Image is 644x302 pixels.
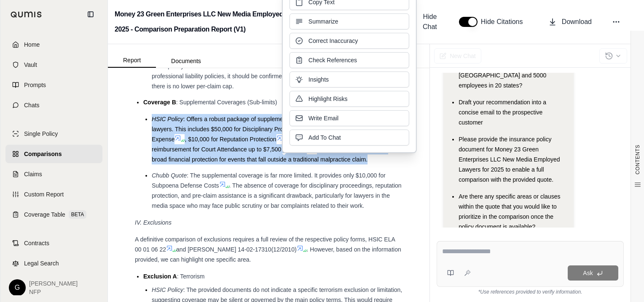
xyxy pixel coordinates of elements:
div: *Use references provided to verify information. [437,287,624,295]
a: Prompts [5,76,102,94]
span: Exclusion A [143,273,177,280]
span: Write Email [309,114,338,122]
button: Hide Chat [408,8,442,35]
button: Documents [156,54,216,68]
span: HSIC Policy [152,116,183,122]
span: HSIC Policy [152,286,183,293]
a: Coverage TableBETA [5,205,102,224]
a: Custom Report [5,185,102,204]
span: Are there any specific areas or clauses within the quote that you would like to prioritize in the... [459,193,560,230]
span: Coverage Table [24,210,65,219]
span: Check References [309,56,357,64]
div: G [9,279,26,296]
span: : Supplemental Coverages (Sub-limits) [176,99,277,106]
span: BETA [69,210,86,219]
span: Coverage B [143,99,176,106]
a: Comparisons [5,145,102,163]
span: [PERSON_NAME] [29,279,78,288]
span: Summarize [309,17,338,26]
span: and [PERSON_NAME] 14-02-17310(12/2010) [176,246,297,253]
a: Single Policy [5,125,102,143]
span: . The absence of coverage for disciplinary proceedings, reputation protection, and pre-claim assi... [152,182,402,209]
span: Highlight Risks [309,95,348,103]
span: NFP [29,288,78,296]
button: Report [108,53,156,68]
span: Ask [583,270,593,276]
a: Home [5,35,102,54]
span: Home [24,40,40,49]
span: Hide Citations [481,17,528,27]
span: Draft your recommendation into a concise email to the prospective customer [459,99,546,126]
span: : The supplemental coverage is far more limited. It provides only $10,000 for Subpoena Defense Costs [152,172,386,189]
a: Vault [5,56,102,74]
span: Vault [24,61,37,69]
span: : Offers a robust package of supplemental coverages essential for practicing lawyers. This includ... [152,116,382,132]
button: Summarize [290,13,409,29]
button: Check References [290,52,409,68]
h2: Money 23 Green Enterprises LLC New Media Employed Lawyers Quote 2025 - Comparison Preparation Rep... [115,7,345,37]
span: : Terrorism [177,273,205,280]
span: Hide Chat [421,12,439,32]
a: Chats [5,96,102,114]
button: Collapse sidebar [84,8,97,21]
span: Comparisons [24,150,62,158]
a: Contracts [5,234,102,252]
span: Chubb Quote [152,172,187,179]
em: IV. Exclusions [135,219,172,226]
span: Prompts [24,81,46,89]
span: Please provide the insurance policy document for Money 23 Green Enterprises LLC New Media Employe... [459,136,560,183]
a: Legal Search [5,254,102,273]
button: Highlight Risks [290,91,409,107]
span: Single Policy [24,130,58,138]
span: Insights [309,75,329,84]
span: Legal Search [24,259,59,268]
a: Claims [5,165,102,183]
span: Download [562,17,592,27]
span: Add To Chat [309,133,341,142]
button: Download [545,13,595,30]
span: Chats [24,101,40,109]
span: Contracts [24,239,49,247]
span: A definitive comparison of exclusions requires a full review of the respective policy forms, HSIC... [135,236,395,253]
button: Insights [290,72,409,87]
span: CONTENTS [634,145,641,175]
button: Ask [568,265,618,281]
span: Claims [24,170,42,178]
img: Qumis Logo [11,11,42,18]
button: Add To Chat [290,130,409,146]
span: Custom Report [24,190,64,199]
button: Correct Inaccuracy [290,33,409,49]
span: Correct Inaccuracy [309,37,358,45]
span: , $10,000 for Reputation Protection [185,136,276,143]
button: Write Email [290,110,409,126]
